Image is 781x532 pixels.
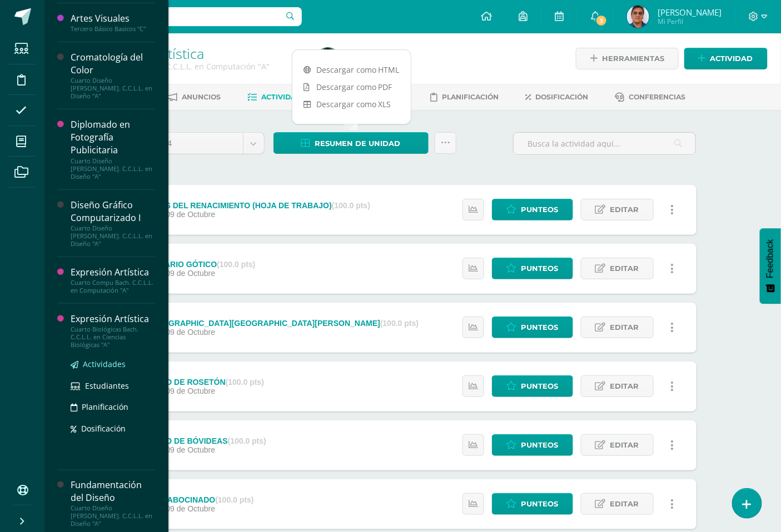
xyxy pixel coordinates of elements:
span: Actividad [710,48,753,69]
span: Dosificación [81,424,126,434]
span: [PERSON_NAME] [658,7,722,18]
span: Editar [610,317,639,338]
a: Actividad [684,48,768,69]
h1: Expresión Artística [87,46,304,61]
img: 273b6853e3968a0849ea5b67cbf1d59c.png [317,48,339,70]
a: Planificación [71,401,155,414]
div: Cuarto Biológicas Bach. C.C.L.L. en Ciencias Biológicas "A" [71,325,155,349]
a: Herramientas [576,48,679,69]
span: 09 de Octubre [166,328,215,337]
div: Cromatología del Color [71,51,155,77]
div: Cuarto Compu Bach. C.C.L.L. en Computación "A" [71,279,155,294]
input: Busca la actividad aquí... [514,133,695,154]
a: Anuncios [167,88,221,106]
a: Cromatología del ColorCuarto Diseño [PERSON_NAME]. C.C.L.L. en Diseño "A" [71,51,155,100]
a: Expresión ArtísticaCuarto Compu Bach. C.C.L.L. en Computación "A" [71,266,155,294]
a: Diseño Gráfico Computarizado ICuarto Diseño [PERSON_NAME]. C.C.L.L. en Diseño "A" [71,199,155,248]
span: Punteos [521,258,559,279]
a: Diplomado en Fotografía PublicitariaCuarto Diseño [PERSON_NAME]. C.C.L.L. en Diseño "A" [71,118,155,180]
a: Punteos [492,258,573,279]
a: Estudiantes [71,379,155,392]
span: 3 [595,14,608,27]
span: Unidad 4 [138,133,235,154]
a: Expresión ArtísticaCuarto Biológicas Bach. C.C.L.L. en Ciencias Biológicas "A" [71,313,155,349]
a: Conferencias [615,88,685,106]
div: GLOSARIO GÓTICO [142,260,255,269]
a: Punteos [492,375,573,397]
span: Editar [610,199,639,220]
strong: (100.0 pts) [332,201,370,210]
strong: (100.0 pts) [228,436,266,445]
span: Estudiantes [85,380,129,391]
span: Punteos [521,317,559,338]
div: DIBUJO DE BÓVIDEAS [142,436,266,445]
button: Feedback - Mostrar encuesta [760,228,781,304]
a: Descargar como XLS [292,96,411,113]
span: Planificación [82,402,128,413]
span: 09 de Octubre [166,269,215,278]
span: 09 de Octubre [166,504,215,513]
span: Editar [610,258,639,279]
a: Actividades [71,358,155,370]
a: Dosificación [71,423,155,435]
strong: (100.0 pts) [215,495,253,504]
div: Expresión Artística [71,266,155,279]
span: Resumen de unidad [315,133,401,154]
span: Actividades [83,359,126,369]
a: Unidad 4 [130,133,264,154]
a: Resumen de unidad [273,132,429,154]
span: Feedback [765,239,775,278]
a: Punteos [492,317,573,338]
div: Diseño Gráfico Computarizado I [71,199,155,224]
span: 09 de Octubre [166,445,215,454]
a: Punteos [492,434,573,456]
span: Editar [610,435,639,455]
div: Cuarto Compu Bach. C.C.L.L. en Computación 'A' [87,61,304,72]
a: Fundamentación del DiseñoCuarto Diseño [PERSON_NAME]. C.C.L.L. en Diseño "A" [71,479,155,528]
div: Cuarto Diseño [PERSON_NAME]. C.C.L.L. en Diseño "A" [71,77,155,100]
span: 09 de Octubre [166,387,215,395]
span: Punteos [521,435,559,455]
span: Punteos [521,494,559,514]
div: [DEMOGRAPHIC_DATA][GEOGRAPHIC_DATA][PERSON_NAME] [142,319,419,328]
span: Dosificación [535,93,588,101]
a: Artes VisualesTercero Básico Basicos "C" [71,12,155,33]
div: OBRAS DEL RENACIMIENTO (HOJA DE TRABAJO) [142,201,370,210]
a: Dosificación [525,88,588,106]
div: ARCO ABOCINADO [142,495,253,504]
a: Punteos [492,493,573,515]
span: Editar [610,376,639,397]
div: Cuarto Diseño [PERSON_NAME]. C.C.L.L. en Diseño "A" [71,505,155,528]
div: Cuarto Diseño [PERSON_NAME]. C.C.L.L. en Diseño "A" [71,224,155,248]
input: Busca un usuario... [52,7,302,26]
strong: (100.0 pts) [226,378,264,387]
a: Descargar como HTML [292,61,411,78]
span: 09 de Octubre [166,210,215,219]
strong: (100.0 pts) [217,260,255,269]
a: Planificación [430,88,499,106]
div: Diplomado en Fotografía Publicitaria [71,118,155,157]
span: Punteos [521,376,559,397]
img: 273b6853e3968a0849ea5b67cbf1d59c.png [627,6,649,28]
div: Artes Visuales [71,12,155,25]
a: Punteos [492,199,573,220]
strong: (100.0 pts) [380,319,419,328]
div: Tercero Básico Basicos "C" [71,25,155,33]
span: Planificación [442,93,499,101]
span: Herramientas [602,48,664,69]
a: Descargar como PDF [292,78,411,96]
div: Fundamentación del Diseño [71,479,155,505]
span: Mi Perfil [658,17,722,26]
div: Cuarto Diseño [PERSON_NAME]. C.C.L.L. en Diseño "A" [71,157,155,180]
div: Expresión Artística [71,313,155,325]
span: Conferencias [629,93,685,101]
a: Actividades [247,88,310,106]
span: Punteos [521,199,559,220]
span: Anuncios [182,93,221,101]
div: DIBUJO DE ROSETÓN [142,378,264,387]
span: Editar [610,494,639,514]
span: Actividades [261,93,310,101]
